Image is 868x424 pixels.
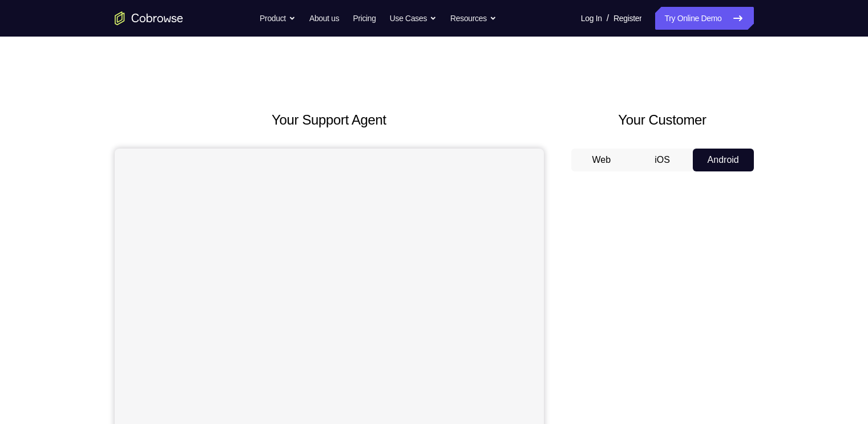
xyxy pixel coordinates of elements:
[115,110,544,130] h2: Your Support Agent
[450,7,496,30] button: Resources
[571,110,754,130] h2: Your Customer
[607,11,609,25] span: /
[571,149,632,171] button: Web
[632,149,693,171] button: iOS
[115,11,183,25] a: Go to the home page
[260,7,296,30] button: Product
[581,7,602,30] a: Log In
[693,149,754,171] button: Android
[309,7,339,30] a: About us
[613,7,641,30] a: Register
[353,7,376,30] a: Pricing
[390,7,437,30] button: Use Cases
[655,7,753,30] a: Try Online Demo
